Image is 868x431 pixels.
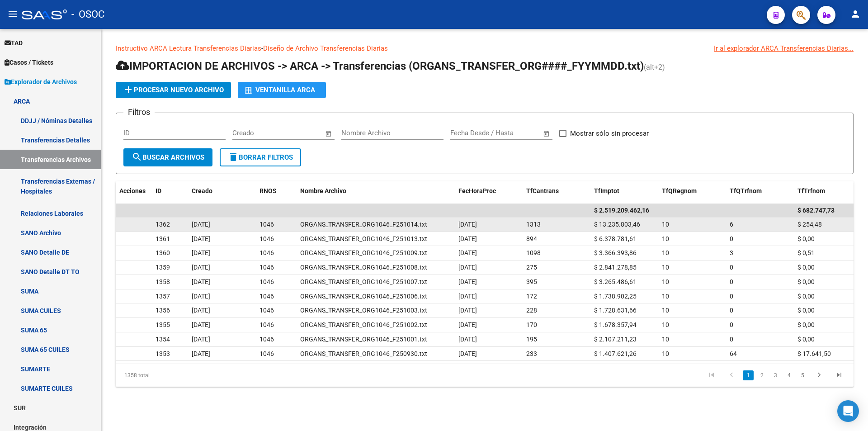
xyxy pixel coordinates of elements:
[156,249,170,256] span: 1360
[192,293,210,300] span: [DATE]
[259,278,274,285] span: 1046
[132,153,204,161] span: Buscar Archivos
[5,38,23,48] span: TAD
[797,278,815,285] span: $ 0,00
[152,181,188,201] datatable-header-cell: ID
[458,278,477,285] span: [DATE]
[7,9,18,19] mat-icon: menu
[256,181,297,201] datatable-header-cell: RNOS
[116,44,261,52] a: Instructivo ARCA Lectura Transferencias Diarias
[730,187,762,194] span: TfQTrfnom
[662,350,669,357] span: 10
[797,336,815,343] span: $ 0,00
[723,370,740,380] a: go to previous page
[5,77,77,87] span: Explorador de Archivos
[245,82,319,98] div: Ventanilla ARCA
[192,278,210,285] span: [DATE]
[156,235,170,242] span: 1361
[123,148,212,166] button: Buscar Archivos
[714,43,854,53] div: Ir al explorador ARCA Transferencias Diarias...
[662,221,669,228] span: 10
[455,181,523,201] datatable-header-cell: FecHoraProc
[594,278,637,285] span: $ 3.265.486,61
[743,370,754,380] a: 1
[192,221,210,228] span: [DATE]
[192,350,210,357] span: [DATE]
[123,106,155,118] h3: Filtros
[811,370,828,380] a: go to next page
[458,187,496,194] span: FecHoraProc
[755,368,769,383] li: page 2
[526,264,537,271] span: 275
[594,307,637,314] span: $ 1.728.631,66
[220,148,301,166] button: Borrar Filtros
[71,5,104,24] span: - OSOC
[238,82,326,98] button: Ventanilla ARCA
[526,221,541,228] span: 1313
[797,370,808,380] a: 5
[495,129,539,137] input: Fecha fin
[730,336,733,343] span: 0
[458,307,477,314] span: [DATE]
[594,293,637,300] span: $ 1.738.902,25
[526,293,537,300] span: 172
[192,187,212,194] span: Creado
[526,278,537,285] span: 395
[458,249,477,256] span: [DATE]
[526,321,537,328] span: 170
[156,187,161,194] span: ID
[300,278,427,285] span: ORGANS_TRANSFER_ORG1046_F251007.txt
[730,264,733,271] span: 0
[730,307,733,314] span: 0
[5,57,53,67] span: Casos / Tickets
[662,264,669,271] span: 10
[263,44,388,52] a: Diseño de Archivo Transferencias Diarias
[156,321,170,328] span: 1355
[703,370,720,380] a: go to first page
[770,370,781,380] a: 3
[662,235,669,242] span: 10
[259,293,274,300] span: 1046
[458,264,477,271] span: [DATE]
[259,249,274,256] span: 1046
[192,264,210,271] span: [DATE]
[797,307,815,314] span: $ 0,00
[156,336,170,343] span: 1354
[192,336,210,343] span: [DATE]
[259,350,274,357] span: 1046
[830,370,848,380] a: go to last page
[662,293,669,300] span: 10
[542,128,552,139] button: Open calendar
[730,249,733,256] span: 3
[526,235,537,242] span: 894
[726,181,794,201] datatable-header-cell: TfQTrfnom
[259,321,274,328] span: 1046
[662,249,669,256] span: 10
[526,187,559,194] span: TfCantrans
[458,293,477,300] span: [DATE]
[662,321,669,328] span: 10
[850,9,861,19] mat-icon: person
[570,128,649,139] span: Mostrar sólo sin procesar
[594,235,637,242] span: $ 6.378.781,61
[192,307,210,314] span: [DATE]
[797,249,815,256] span: $ 0,51
[730,350,737,357] span: 64
[794,181,862,201] datatable-header-cell: TfTrfnom
[594,249,637,256] span: $ 3.366.393,86
[259,235,274,242] span: 1046
[116,181,152,201] datatable-header-cell: Acciones
[132,152,142,162] mat-icon: search
[797,264,815,271] span: $ 0,00
[259,336,274,343] span: 1046
[300,350,427,357] span: ORGANS_TRANSFER_ORG1046_F250930.txt
[526,336,537,343] span: 195
[300,221,427,228] span: ORGANS_TRANSFER_ORG1046_F251014.txt
[300,264,427,271] span: ORGANS_TRANSFER_ORG1046_F251008.txt
[458,350,477,357] span: [DATE]
[300,307,427,314] span: ORGANS_TRANSFER_ORG1046_F251003.txt
[730,235,733,242] span: 0
[594,336,637,343] span: $ 2.107.211,23
[594,264,637,271] span: $ 2.841.278,85
[730,321,733,328] span: 0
